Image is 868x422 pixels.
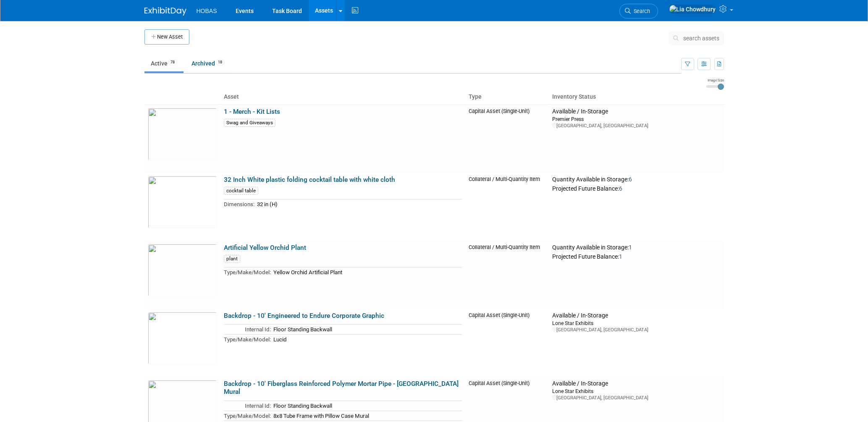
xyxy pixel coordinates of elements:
[224,401,271,411] td: Internal Id:
[552,244,720,252] div: Quantity Available in Storage:
[224,244,306,252] a: Artificial Yellow Orchid Plant
[224,312,384,320] a: Backdrop - 10' Engineered to Endure Corporate Graphic
[465,173,549,241] td: Collateral / Multi-Quantity Item
[271,325,462,335] td: Floor Standing Backwall
[224,187,258,195] div: cocktail table
[257,201,278,207] span: 32 in (H)
[552,252,720,261] div: Projected Future Balance:
[629,176,632,183] span: 6
[552,108,720,115] div: Available / In-Storage
[197,8,217,14] span: HOBAS
[552,115,720,123] div: Premier Press
[552,388,720,395] div: Lone Star Exhibits
[168,59,177,66] span: 78
[629,244,632,251] span: 1
[224,267,271,277] td: Type/Make/Model:
[552,395,720,401] div: [GEOGRAPHIC_DATA], [GEOGRAPHIC_DATA]
[683,35,719,42] span: search assets
[552,176,720,183] div: Quantity Available in Storage:
[552,320,720,327] div: Lone Star Exhibits
[271,267,462,277] td: Yellow Orchid Artificial Plant
[552,183,720,193] div: Projected Future Balance:
[215,59,225,66] span: 18
[619,185,622,192] span: 6
[669,5,716,14] img: Lia Chowdhury
[144,55,184,71] a: Active78
[619,253,622,260] span: 1
[271,334,462,344] td: Lucid
[220,90,465,104] th: Asset
[224,411,271,421] td: Type/Make/Model:
[465,90,549,104] th: Type
[144,29,189,45] button: New Asset
[465,309,549,377] td: Capital Asset (Single-Unit)
[224,199,254,209] td: Dimensions:
[224,119,275,127] div: Swag and Giveaways
[185,55,231,71] a: Archived18
[465,241,549,309] td: Collateral / Multi-Quantity Item
[706,78,724,83] div: Image Size
[271,401,462,411] td: Floor Standing Backwall
[619,4,658,18] a: Search
[224,255,240,263] div: plant
[224,108,280,115] a: 1 - Merch - Kit Lists
[465,104,549,173] td: Capital Asset (Single-Unit)
[224,176,395,183] a: 32 Inch White plastic folding cocktail table with white cloth
[669,31,724,45] button: search assets
[224,334,271,344] td: Type/Make/Model:
[271,411,462,421] td: 8x8 Tube Frame with Pillow Case Mural
[224,380,459,396] a: Backdrop - 10' Fiberglass Reinforced Polymer Mortar Pipe - [GEOGRAPHIC_DATA] Mural
[224,325,271,335] td: Internal Id:
[144,7,186,16] img: ExhibitDay
[552,312,720,320] div: Available / In-Storage
[631,8,650,14] span: Search
[552,380,720,388] div: Available / In-Storage
[552,123,720,129] div: [GEOGRAPHIC_DATA], [GEOGRAPHIC_DATA]
[552,327,720,333] div: [GEOGRAPHIC_DATA], [GEOGRAPHIC_DATA]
